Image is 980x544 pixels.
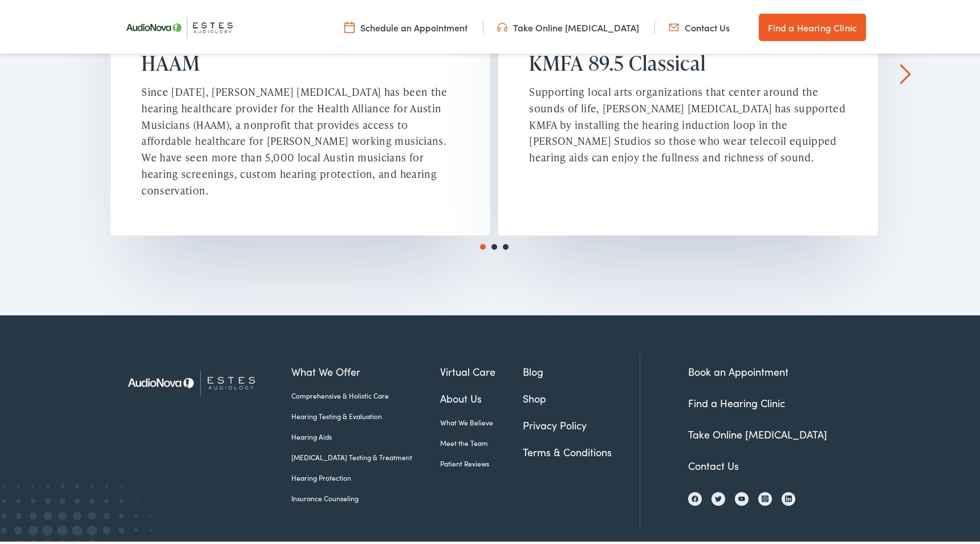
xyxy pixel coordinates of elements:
[738,493,745,500] img: YouTube
[344,19,467,31] a: Schedule an Appointment
[440,388,523,404] a: About Us
[291,409,440,419] a: Hearing Testing & Evaluation
[500,239,511,250] a: 3
[440,362,523,377] a: Virtual Care
[440,415,523,425] a: What We Believe
[785,493,792,501] img: LinkedIn
[291,491,440,501] a: Insurance Counseling
[141,82,459,197] div: Since [DATE], [PERSON_NAME] [MEDICAL_DATA] has been the hearing healthcare provider for the Healt...
[477,239,489,250] a: 1
[715,493,722,500] img: Twitter
[523,362,640,377] a: Blog
[291,388,440,399] a: Comprehensive & Holistic Care
[529,48,847,73] h4: KMFA 89.5 Classical
[669,19,730,31] a: Contact Us
[440,456,523,466] a: Patient Reviews
[523,442,640,457] a: Terms & Conditions
[669,19,679,31] img: utility icon
[688,393,785,408] a: Find a Hearing Clinic
[489,239,500,250] a: 2
[291,470,440,481] a: Hearing Protection
[523,388,640,404] a: Shop
[291,429,440,440] a: Hearing Aids
[118,353,275,408] img: Estes Audiology
[529,82,847,164] div: Supporting local arts organizations that center around the sounds of life, [PERSON_NAME] [MEDICAL...
[688,362,788,376] a: Book an Appointment
[344,19,355,31] img: utility icon
[523,415,640,431] a: Privacy Policy
[497,19,639,31] a: Take Online [MEDICAL_DATA]
[440,436,523,446] a: Meet the Team
[291,362,440,377] a: What We Offer
[141,48,459,73] h4: HAAM
[291,450,440,460] a: [MEDICAL_DATA] Testing & Treatment
[692,493,698,500] img: Facebook icon, indicating the presence of the site or brand on the social media platform.
[688,456,739,470] a: Contact Us
[688,425,827,439] a: Take Online [MEDICAL_DATA]
[497,19,507,31] img: utility icon
[762,493,768,501] img: Instagram
[759,11,866,39] a: Find a Hearing Clinic
[900,62,911,82] a: Next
